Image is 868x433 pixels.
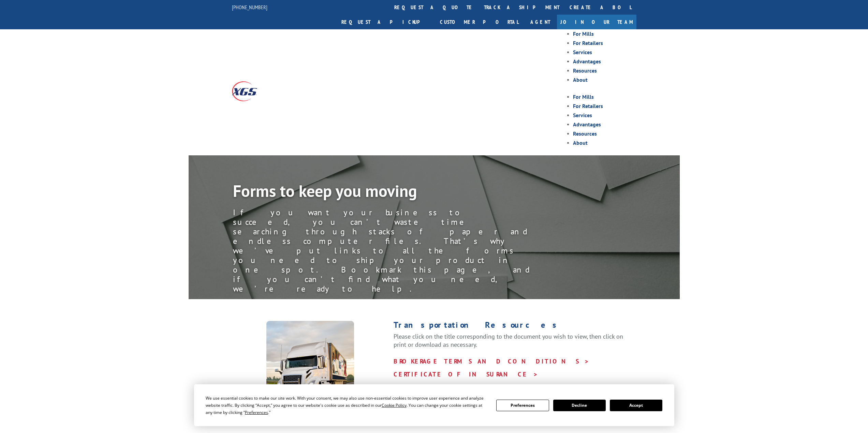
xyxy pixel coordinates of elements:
a: Resources [573,67,597,74]
a: OPERATING AUTHORITY > [394,383,503,391]
a: For Retailers [573,40,603,46]
a: BROKERAGE TERMS AND CONDITIONS > [394,357,589,365]
h1: Transportation Resources [394,321,636,333]
a: Services [573,49,592,56]
div: If you want your business to succeed, you can’t waste time searching through stacks of paper and ... [233,208,540,294]
button: Decline [553,400,606,411]
a: For Mills [573,93,594,100]
span: Cookie Policy [382,402,407,408]
p: Please click on the title corresponding to the document you wish to view, then click on print or ... [394,333,636,355]
a: [PHONE_NUMBER] [232,4,267,11]
div: Cookie Consent Prompt [194,384,674,426]
a: Agent [524,15,557,29]
a: About [573,139,588,146]
a: Join Our Team [557,15,636,29]
a: Customer Portal [435,15,524,29]
img: XpressGlobal_Resources [266,321,354,409]
a: CERTIFICATE OF INSURANCE > [394,370,538,378]
a: About [573,76,588,83]
div: We use essential cookies to make our site work. With your consent, we may also use non-essential ... [206,395,488,416]
button: Preferences [496,400,549,411]
button: Accept [610,400,662,411]
a: Advantages [573,121,601,128]
a: For Retailers [573,103,603,109]
a: For Mills [573,30,594,37]
a: Request a pickup [336,15,435,29]
a: Resources [573,130,597,137]
span: Preferences [245,409,268,415]
h1: Forms to keep you moving [233,183,540,202]
a: Advantages [573,58,601,65]
a: Services [573,112,592,119]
